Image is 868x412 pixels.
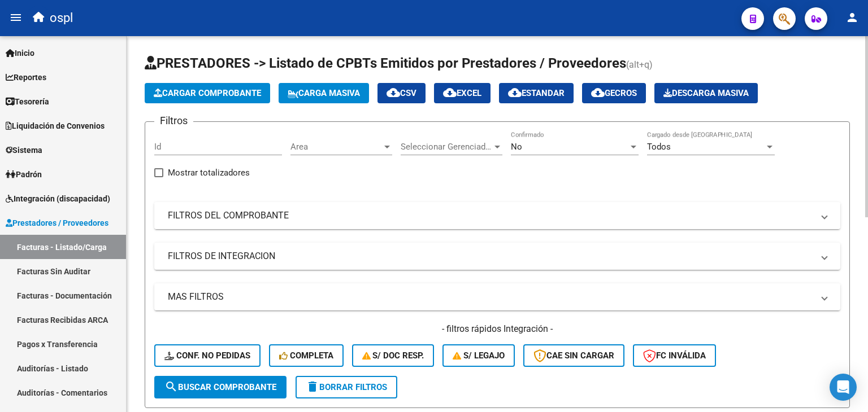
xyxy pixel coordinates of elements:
[387,86,400,99] mat-icon: cloud_download
[362,350,424,361] span: S/ Doc Resp.
[154,323,840,335] h4: - filtros rápidos Integración -
[6,120,105,132] span: Liquidación de Convenios
[269,344,344,367] button: Completa
[591,88,637,98] span: Gecros
[453,350,505,361] span: S/ legajo
[6,217,108,229] span: Prestadores / Proveedores
[663,88,749,98] span: Descarga Masiva
[626,59,653,70] span: (alt+q)
[290,142,382,152] span: Area
[352,344,435,367] button: S/ Doc Resp.
[154,88,261,98] span: Cargar Comprobante
[168,291,813,303] mat-panel-title: MAS FILTROS
[154,113,193,129] h3: Filtros
[6,168,42,181] span: Padrón
[582,83,646,103] button: Gecros
[6,192,110,205] span: Integración (discapacidad)
[288,88,360,98] span: Carga Masiva
[154,283,840,310] mat-expansion-panel-header: MAS FILTROS
[591,86,605,99] mat-icon: cloud_download
[387,88,416,98] span: CSV
[154,344,261,367] button: Conf. no pedidas
[168,209,813,222] mat-panel-title: FILTROS DEL COMPROBANTE
[164,382,276,392] span: Buscar Comprobante
[6,95,49,108] span: Tesorería
[279,83,369,103] button: Carga Masiva
[845,11,859,24] mat-icon: person
[830,374,857,401] div: Open Intercom Messenger
[306,380,319,393] mat-icon: delete
[50,6,73,30] span: ospl
[9,11,23,24] mat-icon: menu
[434,83,491,103] button: EXCEL
[523,344,624,367] button: CAE SIN CARGAR
[296,376,397,398] button: Borrar Filtros
[511,142,522,152] span: No
[6,47,34,59] span: Inicio
[401,142,492,152] span: Seleccionar Gerenciador
[643,350,706,361] span: FC Inválida
[647,142,671,152] span: Todos
[654,83,758,103] app-download-masive: Descarga masiva de comprobantes (adjuntos)
[164,380,178,393] mat-icon: search
[164,350,250,361] span: Conf. no pedidas
[145,55,626,71] span: PRESTADORES -> Listado de CPBTs Emitidos por Prestadores / Proveedores
[533,350,614,361] span: CAE SIN CARGAR
[443,88,481,98] span: EXCEL
[6,144,42,156] span: Sistema
[168,250,813,262] mat-panel-title: FILTROS DE INTEGRACION
[145,83,270,103] button: Cargar Comprobante
[633,344,716,367] button: FC Inválida
[6,71,46,84] span: Reportes
[168,166,250,179] span: Mostrar totalizadores
[154,376,287,398] button: Buscar Comprobante
[499,83,574,103] button: Estandar
[154,202,840,229] mat-expansion-panel-header: FILTROS DEL COMPROBANTE
[154,243,840,270] mat-expansion-panel-header: FILTROS DE INTEGRACION
[508,88,565,98] span: Estandar
[279,350,333,361] span: Completa
[377,83,426,103] button: CSV
[654,83,758,103] button: Descarga Masiva
[443,86,457,99] mat-icon: cloud_download
[306,382,387,392] span: Borrar Filtros
[508,86,522,99] mat-icon: cloud_download
[442,344,515,367] button: S/ legajo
